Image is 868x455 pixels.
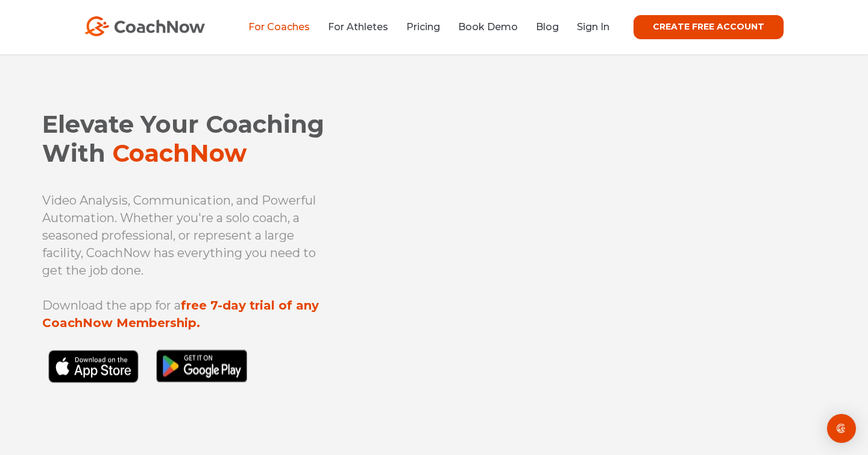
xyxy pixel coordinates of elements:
p: Video Analysis, Communication, and Powerful Automation. Whether you're a solo coach, a seasoned p... [42,192,339,279]
iframe: YouTube video player [387,127,826,378]
img: CoachNow Logo [84,16,205,36]
img: Black Download CoachNow on the App Store Button [42,349,253,410]
a: Book Demo [458,21,518,33]
a: Blog [536,21,559,33]
a: Sign In [577,21,609,33]
a: Pricing [406,21,440,33]
a: For Athletes [328,21,388,33]
div: Open Intercom Messenger [827,414,856,443]
strong: free 7-day trial of any CoachNow Membership. [42,298,319,330]
p: Download the app for a [42,297,339,332]
a: CREATE FREE ACCOUNT [634,15,784,39]
a: For Coaches [248,21,310,33]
